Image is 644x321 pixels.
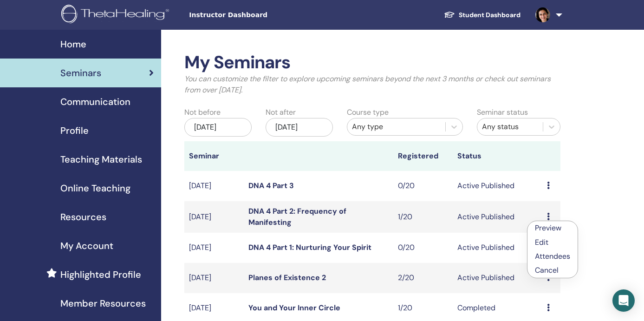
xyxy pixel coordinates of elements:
[453,171,542,201] td: Active Published
[60,239,113,253] span: My Account
[184,201,244,233] td: [DATE]
[535,265,570,276] p: Cancel
[347,107,389,118] label: Course type
[60,37,86,51] span: Home
[60,66,101,80] span: Seminars
[184,171,244,201] td: [DATE]
[444,11,455,19] img: graduation-cap-white.svg
[453,141,542,171] th: Status
[612,289,635,312] div: Open Intercom Messenger
[189,10,328,20] span: Instructor Dashboard
[535,237,548,247] a: Edit
[453,201,542,233] td: Active Published
[184,52,560,73] h2: My Seminars
[60,124,89,138] span: Profile
[184,233,244,263] td: [DATE]
[248,303,340,313] a: You and Your Inner Circle
[248,273,326,282] a: Planes of Existence 2
[184,73,560,96] p: You can customize the filter to explore upcoming seminars beyond the next 3 months or check out s...
[352,121,441,132] div: Any type
[535,7,550,22] img: default.jpg
[393,263,453,293] td: 2/20
[248,242,371,252] a: DNA 4 Part 1: Nurturing Your Spirit
[393,233,453,263] td: 0/20
[477,107,528,118] label: Seminar status
[60,268,141,282] span: Highlighted Profile
[248,206,346,227] a: DNA 4 Part 2: Frequency of Manifesting
[184,263,244,293] td: [DATE]
[266,107,296,118] label: Not after
[184,141,244,171] th: Seminar
[482,121,538,132] div: Any status
[266,118,333,137] div: [DATE]
[393,201,453,233] td: 1/20
[60,296,146,310] span: Member Resources
[61,5,172,26] img: logo.png
[60,152,142,166] span: Teaching Materials
[184,107,221,118] label: Not before
[535,251,570,261] a: Attendees
[184,118,252,137] div: [DATE]
[393,171,453,201] td: 0/20
[535,223,561,233] a: Preview
[60,95,130,109] span: Communication
[436,7,528,24] a: Student Dashboard
[453,263,542,293] td: Active Published
[393,141,453,171] th: Registered
[453,233,542,263] td: Active Published
[60,210,106,224] span: Resources
[60,181,130,195] span: Online Teaching
[248,181,294,190] a: DNA 4 Part 3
